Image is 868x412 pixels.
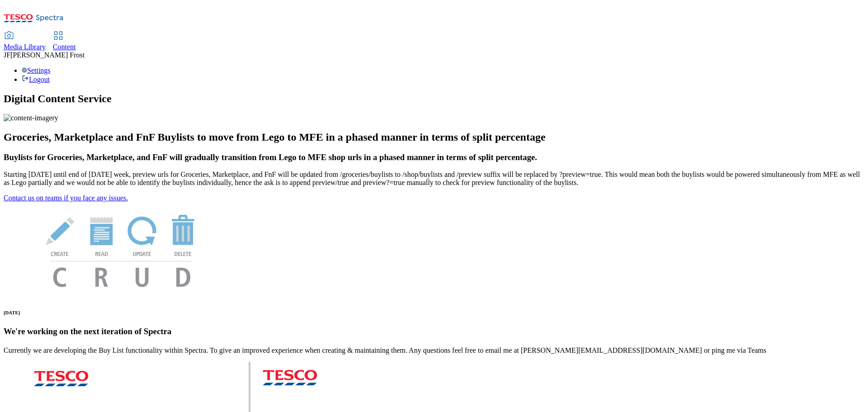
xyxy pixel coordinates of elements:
a: Settings [22,66,51,74]
span: Content [53,43,76,51]
h2: Groceries, Marketplace and FnF Buylists to move from Lego to MFE in a phased manner in terms of s... [4,131,864,143]
p: Starting [DATE] until end of [DATE] week, preview urls for Groceries, Marketplace, and FnF will b... [4,170,864,187]
span: Media Library [4,43,46,51]
img: content-imagery [4,114,58,122]
h3: Buylists for Groceries, Marketplace, and FnF will gradually transition from Lego to MFE shop urls... [4,152,864,162]
a: Content [53,32,76,51]
h3: We're working on the next iteration of Spectra [4,327,864,336]
a: Logout [22,76,50,83]
a: Contact us on teams if you face any issues. [4,194,128,202]
a: Media Library [4,32,46,51]
p: Currently we are developing the Buy List functionality within Spectra. To give an improved experi... [4,346,864,355]
span: JF [4,51,10,59]
h6: [DATE] [4,310,864,315]
img: News Image [4,202,239,297]
span: [PERSON_NAME] Frost [10,51,85,59]
h1: Digital Content Service [4,93,864,105]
